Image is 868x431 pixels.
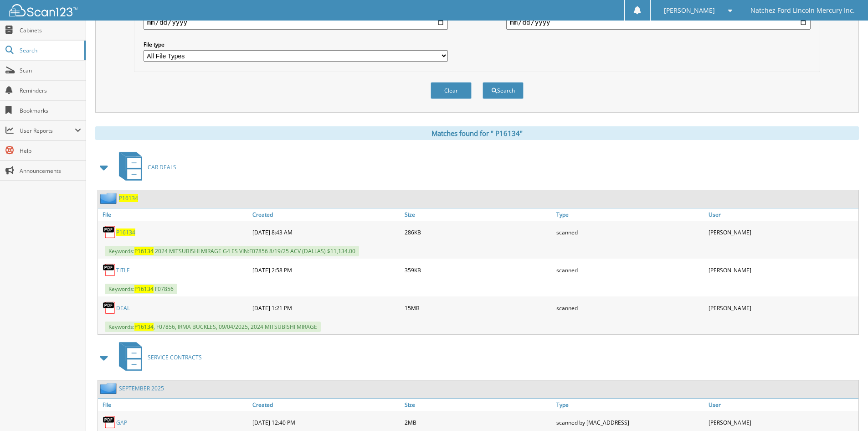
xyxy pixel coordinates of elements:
iframe: Chat Widget [822,387,868,431]
input: start [144,15,448,30]
img: PDF.png [103,225,116,239]
div: [PERSON_NAME] [706,223,858,241]
a: GAP [116,419,127,426]
span: P 1 6 1 3 4 [119,194,138,202]
span: Help [20,147,81,155]
span: Scan [20,67,81,74]
div: Matches found for " P16134" [95,126,859,140]
div: scanned [554,223,706,241]
span: P 1 6 1 3 4 [134,323,154,331]
a: Created [250,208,402,221]
span: S E R V I C E C O N T R A C T S [148,353,202,361]
img: folder2.png [100,383,119,394]
span: Keywords: F 0 7 8 5 6 [105,284,177,294]
img: PDF.png [103,263,116,277]
a: File [98,208,250,221]
a: User [706,399,858,411]
a: TITLE [116,266,130,274]
span: Keywords: , F 0 7 8 5 6 , I R M A B U C K L E S , 0 9 / 0 4 / 2 0 2 5 , 2 0 2 4 M I T S U B I S H... [105,322,321,332]
div: scanned [554,299,706,317]
img: PDF.png [103,301,116,315]
span: Reminders [20,87,81,94]
span: Keywords: 2 0 2 4 M I T S U B I S H I M I R A G E G 4 E S V I N : F 0 7 8 5 6 8 / 1 9 / 2 5 A C V... [105,246,359,256]
div: [DATE] 1:21 PM [250,299,402,317]
div: 359KB [402,261,555,279]
span: User Reports [20,127,75,135]
div: 15MB [402,299,555,317]
input: end [506,15,811,30]
a: Size [402,208,555,221]
a: P16134 [119,194,138,202]
img: PDF.png [103,415,116,429]
a: DEAL [116,304,130,312]
span: Search [20,47,80,54]
span: Cabinets [20,26,81,34]
span: C A R D E A L S [148,163,176,171]
label: File type [144,41,448,48]
div: [DATE] 8:43 AM [250,223,402,241]
span: P 1 6 1 3 4 [134,285,154,293]
span: Bookmarks [20,107,81,114]
span: P 1 6 1 3 4 [116,228,135,236]
button: Search [483,82,524,99]
div: scanned [554,261,706,279]
a: SERVICE CONTRACTS [113,339,202,375]
a: File [98,399,250,411]
a: SEPTEMBER 2025 [119,384,164,392]
a: Type [554,399,706,411]
a: P16134 [116,228,135,236]
span: P 1 6 1 3 4 [134,247,154,255]
div: 286KB [402,223,555,241]
span: Announcements [20,167,81,175]
img: folder2.png [100,192,119,204]
a: CAR DEALS [113,149,176,185]
a: Type [554,208,706,221]
a: Created [250,399,402,411]
a: User [706,208,858,221]
a: Size [402,399,555,411]
span: [PERSON_NAME] [664,8,715,13]
div: [PERSON_NAME] [706,299,858,317]
button: Clear [431,82,472,99]
span: Natchez Ford Lincoln Mercury Inc. [750,8,855,13]
img: scan123-logo-white.svg [9,4,77,16]
div: [DATE] 2:58 PM [250,261,402,279]
div: [PERSON_NAME] [706,261,858,279]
